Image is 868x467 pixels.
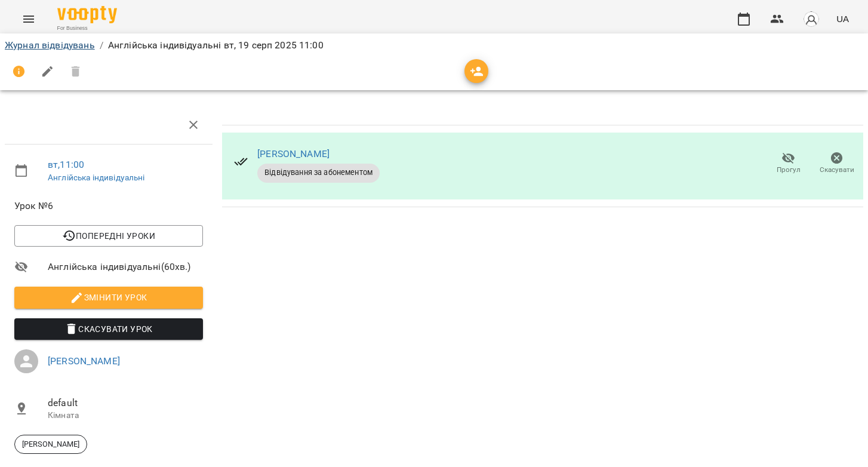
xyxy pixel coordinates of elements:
span: Урок №6 [14,199,203,213]
li: / [100,38,103,53]
p: Кімната [48,410,203,422]
span: Прогул [777,165,801,175]
button: Скасувати Урок [14,318,203,340]
a: Журнал відвідувань [5,39,95,51]
span: default [48,396,203,410]
nav: breadcrumb [5,38,863,53]
span: Змінити урок [24,290,193,305]
span: Англійська індивідуальні ( 60 хв. ) [48,260,203,274]
span: Скасувати Урок [24,322,193,336]
a: [PERSON_NAME] [48,355,120,367]
span: For Business [57,24,117,32]
span: Відвідування за абонементом [257,167,380,178]
a: Англійська індивідуальні [48,173,145,182]
span: Скасувати [820,165,854,175]
button: Прогул [764,147,812,180]
div: [PERSON_NAME] [14,435,87,454]
button: Попередні уроки [14,225,203,247]
span: [PERSON_NAME] [15,439,87,450]
button: Скасувати [812,147,861,180]
img: Voopty Logo [57,6,117,23]
button: Menu [14,5,43,33]
button: Змінити урок [14,287,203,308]
a: вт , 11:00 [48,159,84,170]
span: Попередні уроки [24,229,193,243]
img: avatar_s.png [803,11,820,27]
p: Англійська індивідуальні вт, 19 серп 2025 11:00 [108,38,324,53]
button: UA [832,8,854,30]
span: UA [836,13,849,25]
a: [PERSON_NAME] [257,148,330,159]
